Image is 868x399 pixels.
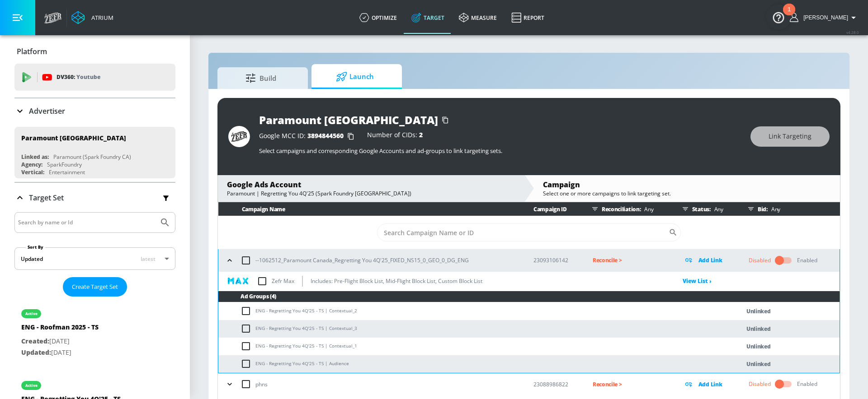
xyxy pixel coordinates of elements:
p: [DATE] [21,347,99,358]
p: Youtube [76,72,100,82]
div: Disabled [749,380,771,388]
span: 2 [419,130,423,139]
div: Paramount | Regretting You 4Q'25 (Spark Foundry [GEOGRAPHIC_DATA]) [227,190,515,197]
div: Google Ads AccountParamount | Regretting You 4Q'25 (Spark Foundry [GEOGRAPHIC_DATA]) [218,175,524,202]
div: Add Link [683,255,734,265]
p: Add Link [698,255,722,265]
div: Atrium [88,14,113,22]
div: Google MCC ID: [259,132,358,141]
div: Advertiser [14,98,175,124]
span: Build [226,67,295,89]
a: Target [404,1,452,34]
th: Campaign Name [218,202,519,216]
td: ENG - Regretting You 4Q'25 - TS | Contextual_2 [218,302,722,320]
div: Paramount [GEOGRAPHIC_DATA] [21,134,126,142]
div: Enabled [797,256,817,264]
td: ENG - Regretting You 4Q'25 - TS | Contextual_1 [218,338,722,355]
p: 23088986822 [533,380,578,389]
span: latest [141,255,156,263]
p: Unlinked [746,359,771,369]
p: Any [768,204,780,214]
span: 3894844560 [307,131,344,140]
div: Platform [14,39,175,64]
td: ENG - Regretting You 4Q'25 - TS | Contextual_3 [218,320,722,338]
div: DV360: Youtube [14,64,175,91]
p: Unlinked [746,324,771,334]
span: login as: anthony.rios@zefr.com [800,14,848,21]
p: 23093106142 [533,255,578,265]
p: Zefr Max [272,276,294,286]
div: activeENG - Roofman 2025 - TSCreated:[DATE]Updated:[DATE] [14,300,175,365]
div: ENG - Roofman 2025 - TS [21,323,99,336]
p: Any [641,204,653,214]
div: active [25,311,38,316]
div: Entertainment [49,168,85,176]
div: Updated [21,255,43,263]
div: Agency: [21,161,42,168]
div: Reconciliation: [588,202,669,216]
div: Target Set [14,183,175,213]
div: Paramount (Spark Foundry CA) [53,153,131,161]
p: Any [711,204,723,214]
span: v 4.28.0 [846,30,859,35]
div: Add Link [683,379,734,390]
button: [PERSON_NAME] [790,12,859,23]
div: Enabled [797,380,817,388]
p: Platform [17,46,47,56]
div: 1 [788,9,791,21]
a: measure [452,1,504,34]
div: Vertical: [21,168,44,176]
div: Paramount [GEOGRAPHIC_DATA]Linked as:Paramount (Spark Foundry CA)Agency:SparkFoundryVertical:Ente... [14,127,175,178]
p: Advertiser [29,106,65,116]
a: optimize [352,1,404,34]
span: Create Target Set [72,282,118,292]
a: View List › [683,277,712,285]
p: Add Link [698,379,722,390]
p: DV360: [57,72,100,82]
a: Atrium [71,11,113,24]
button: Create Target Set [63,277,127,297]
span: Created: [21,337,49,345]
p: phns [255,380,268,389]
th: Ad Groups (4) [218,291,840,302]
div: Google Ads Account [227,180,515,190]
div: Paramount [GEOGRAPHIC_DATA] [259,112,438,127]
div: Number of CIDs: [367,132,423,141]
div: Campaign [543,180,831,190]
label: Sort By [26,244,45,250]
div: Search CID Name or Number [377,223,681,241]
p: Reconcile > [593,255,669,265]
p: Target Set [29,193,64,203]
td: ENG - Regretting You 4Q'25 - TS | Audience [218,355,722,373]
span: Updated: [21,348,51,357]
a: Report [504,1,552,34]
p: Unlinked [746,306,771,316]
p: --1062512_Paramount Canada_Regretting You 4Q'25_FIXED_NS15_0_GEO_0_DG_ENG [255,255,469,265]
input: Search Campaign Name or ID [377,223,669,241]
div: Status: [679,202,734,216]
p: [DATE] [21,336,99,347]
div: SparkFoundry [47,161,82,168]
div: Select one or more campaigns to link targeting set. [543,190,831,197]
p: Includes: Pre-Flight Block List, Mid-Flight Block List, Custom Block List [311,276,482,286]
p: Reconcile > [593,379,669,390]
button: Open Resource Center, 1 new notification [766,5,791,30]
p: Select campaigns and corresponding Google Accounts and ad-groups to link targeting sets. [259,147,741,155]
span: Launch [321,66,389,88]
th: Campaign ID [519,202,578,216]
div: active [25,383,38,388]
div: Linked as: [21,153,49,161]
div: Bid: [744,202,835,216]
p: Unlinked [746,341,771,352]
div: Disabled [749,256,771,264]
input: Search by name or Id [18,217,155,228]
